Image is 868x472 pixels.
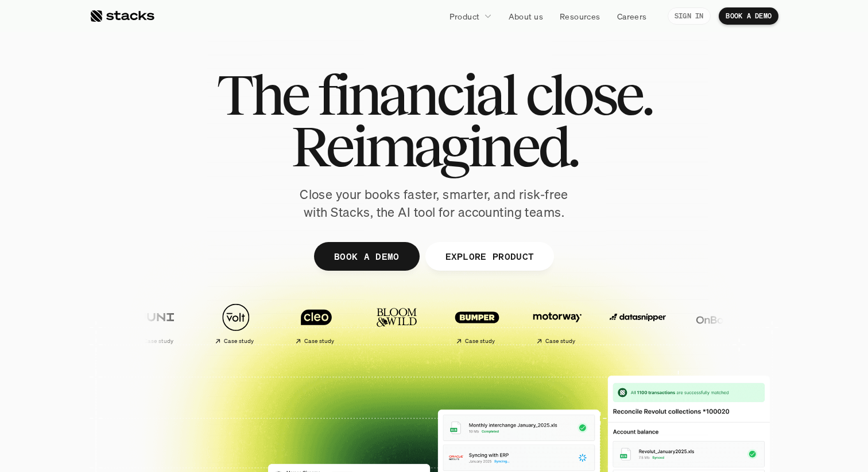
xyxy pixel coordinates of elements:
p: BOOK A DEMO [726,12,772,20]
a: BOOK A DEMO [314,242,420,271]
p: Close your books faster, smarter, and risk-free with Stacks, the AI tool for accounting teams. [290,186,578,221]
a: Case study [520,297,595,349]
h2: Case study [545,338,576,345]
a: Case study [199,297,273,349]
a: EXPLORE PRODUCT [425,242,554,271]
p: Careers [617,10,647,22]
p: BOOK A DEMO [334,248,400,264]
h2: Case study [224,338,254,345]
h2: Case study [144,338,174,345]
span: financial [317,69,516,120]
a: SIGN IN [668,7,711,25]
span: Reimagined. [291,120,578,172]
p: Product [449,10,480,22]
a: Resources [553,6,607,26]
a: Careers [610,6,654,26]
p: About us [509,10,543,22]
a: Case study [118,297,193,349]
a: About us [502,6,550,26]
h2: Case study [465,338,495,345]
p: SIGN IN [675,12,704,20]
a: Case study [279,297,354,349]
span: The [216,69,308,120]
p: EXPLORE PRODUCT [445,248,534,264]
span: close. [525,69,652,120]
a: Case study [440,297,514,349]
p: Resources [560,10,600,22]
h2: Case study [304,338,335,345]
a: BOOK A DEMO [719,7,778,25]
